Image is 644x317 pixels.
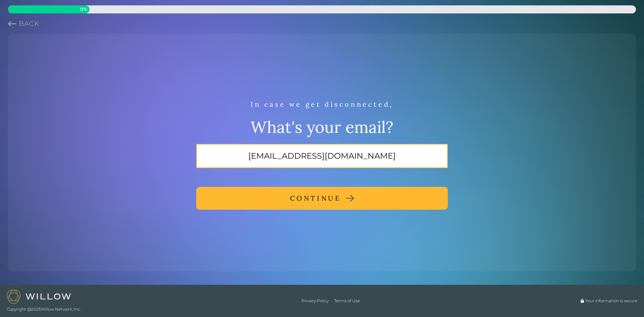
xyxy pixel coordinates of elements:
span: Back [19,19,39,28]
div: 13% complete [8,5,90,13]
a: Terms of Use [334,298,360,304]
span: 13 % [8,7,87,12]
div: What's your email? [251,117,393,137]
img: Willow logo [7,290,71,304]
span: Copyright @ 2025 Willow Network, Inc. [7,307,81,312]
button: CONTINUE [196,187,448,210]
div: CONTINUE [290,192,341,204]
span: Your information is secure [585,298,637,304]
div: In case we get disconnected, [251,98,393,110]
button: Previous question [8,19,39,28]
a: Privacy Policy [302,298,329,304]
